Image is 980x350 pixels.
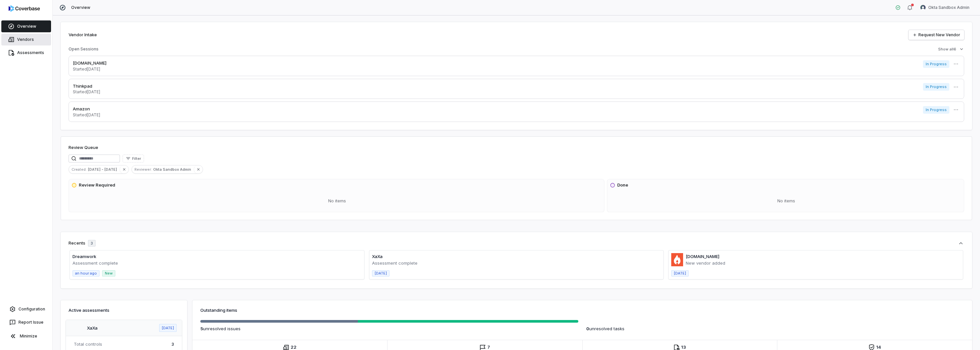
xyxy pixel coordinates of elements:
span: In Progress [923,83,949,91]
p: Started [DATE] [73,89,100,95]
a: ThinkpadStarted[DATE]In Progress [69,79,964,99]
span: Reviewer : [132,166,153,172]
h3: Active assessments [69,307,179,313]
h3: Open Sessions [69,46,99,52]
p: unresolved task s [586,325,964,332]
button: Show all6 [936,43,966,55]
div: Recents [69,240,96,247]
a: Configuration [3,303,50,315]
p: [DOMAIN_NAME] [73,60,106,67]
a: Dreamwork [72,254,96,259]
a: XaXa [87,325,98,331]
a: [DOMAIN_NAME]Started[DATE]In Progress [69,56,964,76]
span: 0 [586,326,589,331]
p: Started [DATE] [73,67,106,72]
span: Overview [71,5,90,10]
p: Thinkpad [73,83,100,90]
span: In Progress [923,106,949,114]
h1: Review Queue [69,144,98,151]
h3: Outstanding items [200,307,964,313]
button: Filter [123,155,144,162]
span: Filter [132,156,141,161]
a: Request New Vendor [908,30,964,40]
h3: Review Required [79,182,115,189]
a: Vendors [1,34,51,45]
p: Amazon [73,106,100,112]
p: unresolved issue s [200,325,578,332]
img: logo-D7KZi-bG.svg [9,5,40,12]
button: Okta Sandbox Admin avatarOkta Sandbox Admin [916,3,973,13]
img: Okta Sandbox Admin avatar [920,5,926,10]
span: 5 [200,326,203,331]
p: Started [DATE] [73,112,100,118]
span: 3 [91,241,93,246]
a: Overview [1,20,51,32]
span: [DATE] - [DATE] [88,166,120,172]
span: Okta Sandbox Admin [928,5,969,10]
span: Okta Sandbox Admin [153,166,194,172]
button: Report Issue [3,316,50,328]
button: Minimize [3,330,50,343]
h2: Vendor Intake [69,32,97,38]
h3: Done [617,182,628,189]
a: Assessments [1,47,51,59]
a: XaXa [372,254,383,259]
span: Created : [69,166,88,172]
a: [DOMAIN_NAME] [686,254,719,259]
button: Recents3 [69,240,964,247]
div: No items [72,192,603,210]
a: AmazonStarted[DATE]In Progress [69,102,964,122]
div: No items [610,192,963,210]
span: In Progress [923,60,949,68]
